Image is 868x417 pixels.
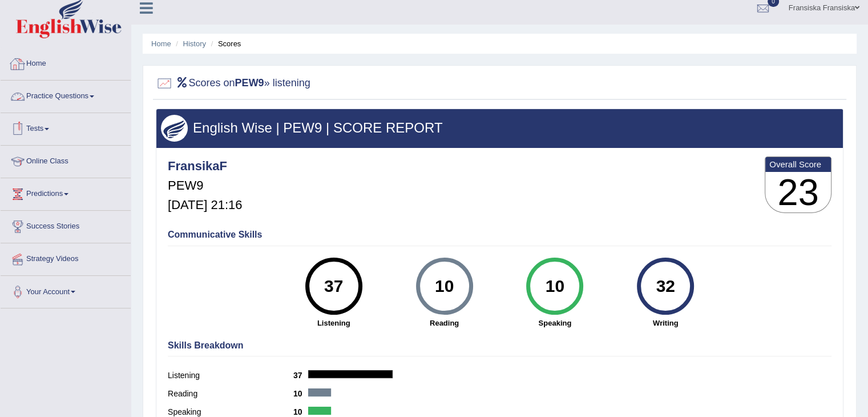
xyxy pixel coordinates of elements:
[534,262,576,310] div: 10
[395,318,494,328] strong: Reading
[168,340,831,351] h4: Skills Breakdown
[769,159,827,169] b: Overall Score
[1,81,131,109] a: Practice Questions
[208,38,241,49] li: Scores
[168,179,242,193] h5: PEW9
[423,262,465,310] div: 10
[1,146,131,174] a: Online Class
[505,318,604,328] strong: Speaking
[168,159,242,173] h4: FransikaF
[313,262,354,310] div: 37
[168,388,293,400] label: Reading
[293,407,308,416] b: 10
[168,198,242,212] h5: [DATE] 21:16
[645,262,687,310] div: 32
[183,39,206,48] a: History
[1,276,131,304] a: Your Account
[151,39,171,48] a: Home
[765,172,831,213] h3: 23
[156,75,310,92] h2: Scores on » listening
[293,389,308,398] b: 10
[1,113,131,142] a: Tests
[1,48,131,77] a: Home
[1,178,131,207] a: Predictions
[168,230,831,240] h4: Communicative Skills
[293,371,308,380] b: 37
[284,318,383,328] strong: Listening
[235,77,264,89] b: PEW9
[168,370,293,382] label: Listening
[161,115,188,142] img: wings.png
[1,243,131,272] a: Strategy Videos
[616,318,715,328] strong: Writing
[161,121,838,135] h3: English Wise | PEW9 | SCORE REPORT
[1,211,131,239] a: Success Stories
